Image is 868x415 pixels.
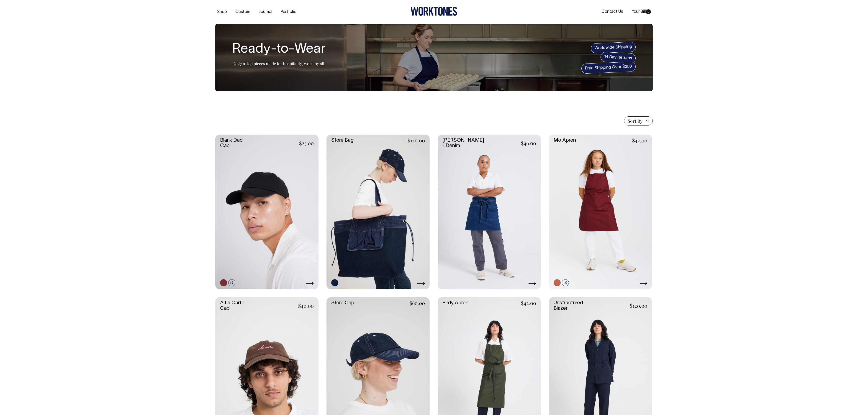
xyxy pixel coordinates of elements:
a: Portfolio [279,8,298,16]
span: Free Shipping Over $350 [581,61,636,74]
span: 14 Day Returns [600,52,636,64]
a: Your Bill0 [630,8,653,15]
a: Contact Us [600,8,625,15]
span: Worldwide Shipping [591,42,636,54]
a: Shop [215,8,229,16]
h1: Ready-to-Wear [232,42,325,57]
span: +7 [228,279,235,286]
a: Custom [234,8,252,16]
span: +9 [562,279,569,286]
span: Sort By [628,118,642,124]
a: Journal [257,8,274,16]
span: 0 [646,9,651,14]
p: Design-led pieces made for hospitality, worn by all. [232,61,325,66]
